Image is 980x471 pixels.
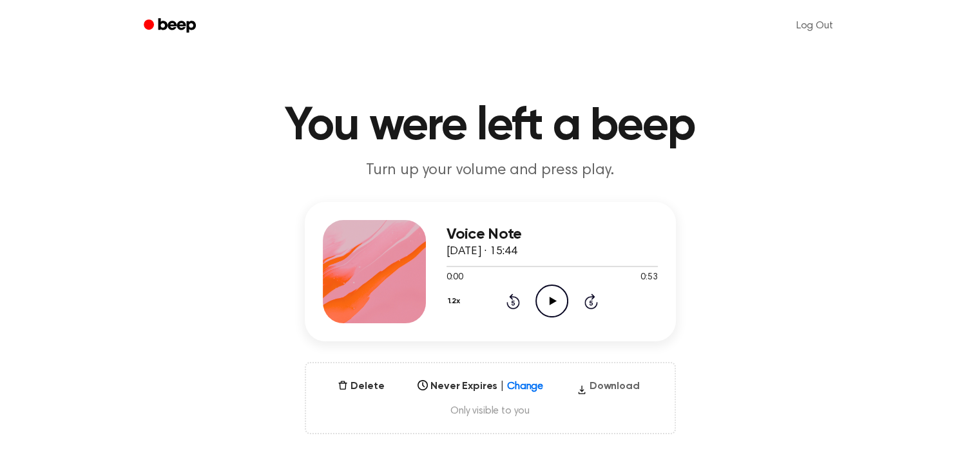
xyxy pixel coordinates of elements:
span: 0:00 [447,271,463,285]
button: Delete [332,379,389,394]
span: [DATE] · 15:44 [447,246,517,257]
h1: You were left a beep [160,103,820,150]
a: Log Out [783,10,846,41]
span: Only visible to you [322,405,659,417]
h3: Voice Note [447,226,658,243]
button: 1.2x [447,290,465,312]
p: Turn up your volume and press play. [243,160,738,181]
span: 0:53 [640,271,657,285]
button: Download [572,379,645,399]
a: Beep [135,14,207,39]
